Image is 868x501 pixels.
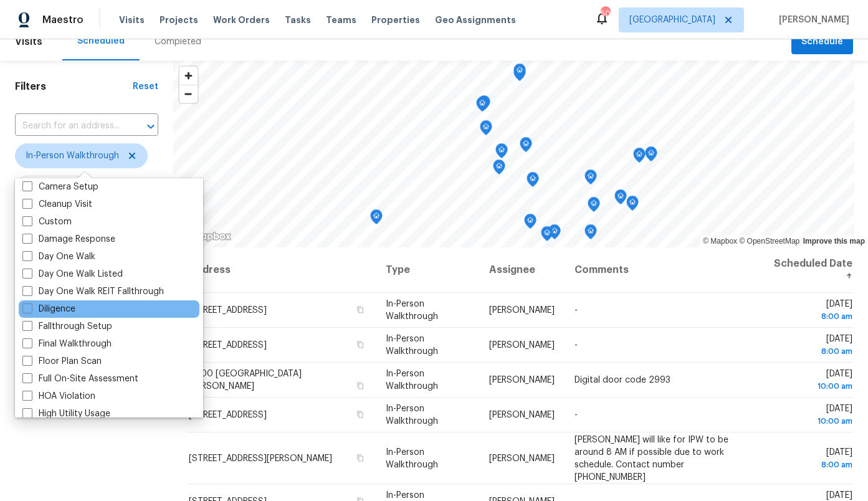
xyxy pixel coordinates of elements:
[22,268,123,280] label: Day One Walk Listed
[614,189,627,209] div: Map marker
[355,380,366,391] button: Copy Address
[22,285,164,298] label: Day One Walk REIT Fallthrough
[601,7,609,20] div: 50
[575,341,578,350] span: -
[177,229,232,244] a: Mapbox homepage
[386,404,438,426] span: In-Person Walkthrough
[489,306,555,315] span: [PERSON_NAME]
[575,306,578,315] span: -
[179,85,198,103] button: Zoom out
[489,454,555,462] span: [PERSON_NAME]
[355,339,366,350] button: Copy Address
[22,181,98,193] label: Camera Setup
[22,338,112,350] label: Final Walkthrough
[386,447,438,469] span: In-Person Walkthrough
[527,172,539,191] div: Map marker
[584,169,597,189] div: Map marker
[22,355,102,368] label: Floor Plan Scan
[774,447,852,470] span: [DATE]
[575,435,728,481] span: [PERSON_NAME] will like for IPW to be around 8 AM if possible due to work schedule. Contact numbe...
[584,224,597,244] div: Map marker
[15,80,133,93] h1: Filters
[189,370,302,391] span: 2000 [GEOGRAPHIC_DATA][PERSON_NAME]
[489,411,555,419] span: [PERSON_NAME]
[22,303,75,315] label: Diligence
[77,35,125,47] div: Scheduled
[189,454,332,462] span: [STREET_ADDRESS][PERSON_NAME]
[155,36,201,48] div: Completed
[15,28,42,55] span: Visits
[739,237,799,246] a: OpenStreetMap
[575,376,670,384] span: Digital door code 2993
[774,14,849,26] span: [PERSON_NAME]
[22,390,95,403] label: HOA Violation
[22,250,95,263] label: Day One Walk
[791,29,853,55] button: Schedule
[478,95,490,115] div: Map marker
[495,143,508,163] div: Map marker
[355,409,366,420] button: Copy Address
[803,237,865,246] a: Improve this map
[541,226,553,246] div: Map marker
[774,310,852,323] div: 8:00 am
[626,196,639,215] div: Map marker
[142,118,160,135] button: Open
[633,148,646,167] div: Map marker
[22,320,112,333] label: Fallthrough Setup
[371,14,420,26] span: Properties
[524,214,537,233] div: Map marker
[189,341,267,350] span: [STREET_ADDRESS]
[774,345,852,358] div: 8:00 am
[355,304,366,315] button: Copy Address
[774,458,852,470] div: 8:00 am
[435,14,516,26] span: Geo Assignments
[645,146,657,166] div: Map marker
[489,341,555,350] span: [PERSON_NAME]
[629,14,715,26] span: [GEOGRAPHIC_DATA]
[119,14,145,26] span: Visits
[179,85,198,103] span: Zoom out
[774,335,852,358] span: [DATE]
[588,197,600,216] div: Map marker
[479,247,565,293] th: Assignee
[575,411,578,419] span: -
[42,14,83,26] span: Maestro
[548,224,561,244] div: Map marker
[520,137,532,156] div: Map marker
[386,300,438,321] span: In-Person Walkthrough
[386,335,438,356] span: In-Person Walkthrough
[26,150,119,162] span: In-Person Walkthrough
[774,404,852,427] span: [DATE]
[386,370,438,391] span: In-Person Walkthrough
[22,198,92,211] label: Cleanup Visit
[173,60,854,247] canvas: Map
[326,14,356,26] span: Teams
[703,237,737,246] a: Mapbox
[513,64,526,83] div: Map marker
[22,408,110,420] label: High Utility Usage
[133,80,158,93] div: Reset
[213,14,270,26] span: Work Orders
[565,247,764,293] th: Comments
[188,247,376,293] th: Address
[476,97,489,116] div: Map marker
[15,117,123,136] input: Search for an address...
[370,209,383,229] div: Map marker
[22,373,138,385] label: Full On-Site Assessment
[189,411,267,419] span: [STREET_ADDRESS]
[764,247,853,293] th: Scheduled Date ↑
[22,216,72,228] label: Custom
[179,67,198,85] button: Zoom in
[480,120,492,140] div: Map marker
[774,415,852,427] div: 10:00 am
[160,14,198,26] span: Projects
[189,306,267,315] span: [STREET_ADDRESS]
[493,160,505,179] div: Map marker
[801,34,843,50] span: Schedule
[489,376,555,384] span: [PERSON_NAME]
[285,16,311,24] span: Tasks
[355,452,366,463] button: Copy Address
[774,380,852,393] div: 10:00 am
[774,300,852,323] span: [DATE]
